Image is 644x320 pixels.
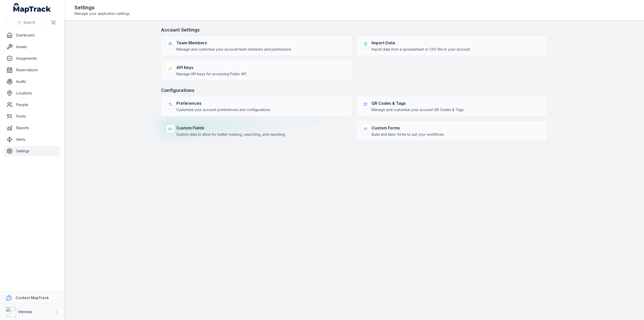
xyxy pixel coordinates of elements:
span: Manage and customise your account QR Codes & Tags. [372,107,464,112]
a: Locations [4,88,60,98]
strong: API Keys [176,64,247,70]
a: Team MembersManage and customise your account team members and permissions. [161,35,352,56]
span: Manage API keys for accessing Public API. [176,72,247,77]
h3: Account Settings [161,26,547,33]
a: API KeysManage API keys for accessing Public API. [161,60,352,81]
strong: Vitrinite [18,310,32,314]
a: QR Codes & TagsManage and customise your account QR Codes & Tags. [356,96,547,117]
a: Custom FormsBuild and tailor forms to suit your workflows. [356,121,547,141]
a: Forms [4,111,60,121]
strong: Custom Fields [176,125,286,131]
a: Reports [4,123,60,133]
a: PreferencesCustomise your account preferences and configurations. [161,96,352,117]
a: People [4,100,60,110]
a: MapTrack [13,3,51,13]
strong: QR Codes & Tags [372,100,464,106]
a: Assets [4,42,60,52]
span: Custom data to allow for better tracking, searching, and reporting. [176,132,286,137]
a: Custom FieldsCustom data to allow for better tracking, searching, and reporting. [161,121,352,141]
a: Assignments [4,53,60,63]
a: Import DataImport data from a spreadsheet or CSV file to your account. [356,35,547,56]
span: Import data from a spreadsheet or CSV file to your account. [372,47,471,52]
h3: Configurations [161,87,547,94]
strong: Contact MapTrack [16,296,49,300]
a: Settings [4,146,60,156]
span: Manage and customise your account team members and permissions. [176,47,292,52]
a: Audits [4,77,60,87]
strong: Custom Forms [372,125,445,131]
span: Build and tailor forms to suit your workflows. [372,132,445,137]
strong: Import Data [372,40,471,46]
span: Customise your account preferences and configurations. [176,107,271,112]
span: Manage your application settings. [74,11,130,16]
h2: Settings [74,4,130,11]
a: Reservations [4,65,60,75]
strong: Preferences [176,100,271,106]
button: Search [6,18,47,27]
strong: Team Members [176,40,292,46]
a: Dashboard [4,30,60,40]
span: Search [23,20,35,25]
a: Alerts [4,134,60,145]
